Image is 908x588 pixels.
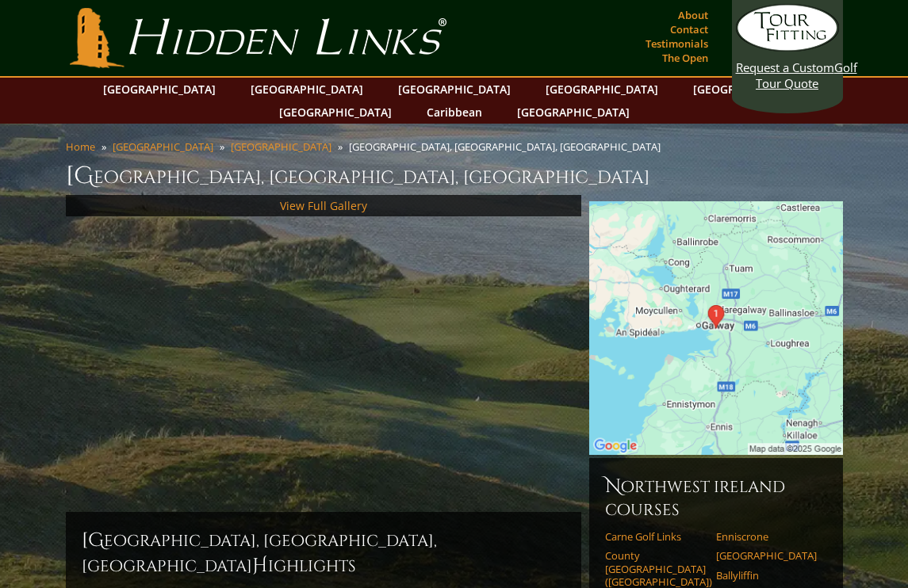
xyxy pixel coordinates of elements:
a: Ballyliffin [716,569,817,582]
a: About [674,4,712,26]
a: [GEOGRAPHIC_DATA] [95,78,224,101]
span: Request a Custom [736,59,834,75]
a: [GEOGRAPHIC_DATA] [716,549,817,562]
a: [GEOGRAPHIC_DATA] [243,78,371,101]
a: [GEOGRAPHIC_DATA] [509,101,638,124]
a: Contact [666,18,712,40]
a: County [GEOGRAPHIC_DATA] ([GEOGRAPHIC_DATA]) [605,549,706,588]
h1: [GEOGRAPHIC_DATA], [GEOGRAPHIC_DATA], [GEOGRAPHIC_DATA] [66,160,843,192]
a: Testimonials [642,32,712,55]
a: Caribbean [419,101,490,124]
img: Google Map of Renville, Oranmore, Co. Galway, Ireland [589,201,843,455]
h6: Northwest Ireland Courses [605,474,827,521]
a: Request a CustomGolf Tour Quote [736,4,839,91]
a: [GEOGRAPHIC_DATA] [231,139,331,154]
span: H [252,553,268,578]
a: [GEOGRAPHIC_DATA] [390,78,519,101]
a: Carne Golf Links [605,530,706,543]
a: Enniscrone [716,530,817,543]
a: The Open [658,47,712,69]
a: View Full Gallery [280,198,367,213]
a: [GEOGRAPHIC_DATA] [271,101,400,124]
a: [GEOGRAPHIC_DATA] [113,139,213,154]
a: [GEOGRAPHIC_DATA] [685,78,814,101]
li: [GEOGRAPHIC_DATA], [GEOGRAPHIC_DATA], [GEOGRAPHIC_DATA] [349,139,667,154]
h2: [GEOGRAPHIC_DATA], [GEOGRAPHIC_DATA], [GEOGRAPHIC_DATA] ighlights [82,528,565,578]
a: [GEOGRAPHIC_DATA] [538,78,666,101]
a: Home [66,139,95,154]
